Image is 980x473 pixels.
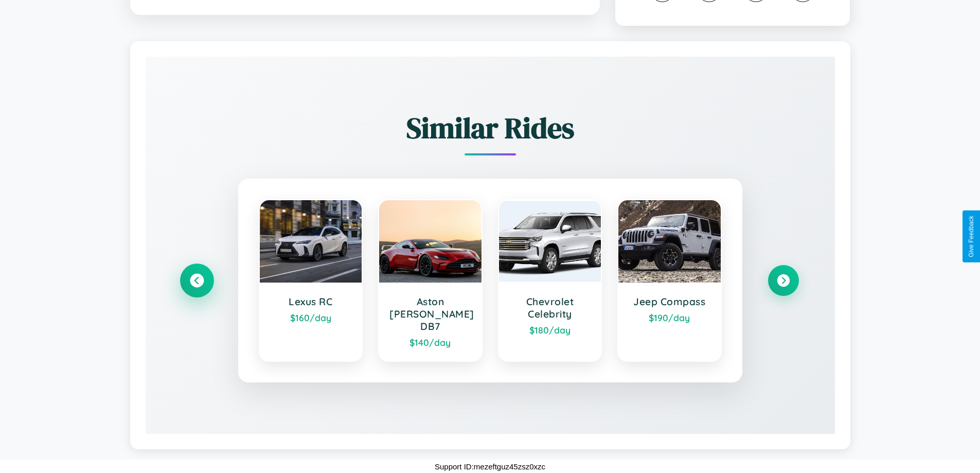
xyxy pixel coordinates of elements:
div: $ 140 /day [389,337,471,348]
h3: Aston [PERSON_NAME] DB7 [389,295,471,332]
div: $ 180 /day [509,324,591,336]
div: $ 160 /day [270,312,352,323]
h3: Lexus RC [270,295,352,308]
a: Aston [PERSON_NAME] DB7$140/day [378,199,483,362]
h3: Chevrolet Celebrity [509,295,591,320]
a: Jeep Compass$190/day [617,199,722,362]
a: Lexus RC$160/day [259,199,363,362]
a: Chevrolet Celebrity$180/day [498,199,602,362]
h3: Jeep Compass [629,295,710,308]
div: $ 190 /day [629,312,710,323]
h2: Similar Rides [182,108,799,148]
div: Give Feedback [968,216,975,257]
